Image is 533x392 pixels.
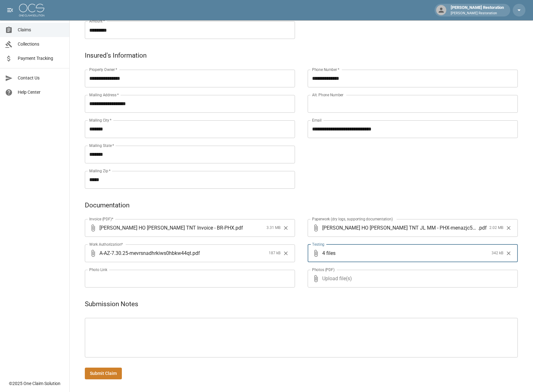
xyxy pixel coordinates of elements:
p: [PERSON_NAME] Restoration [451,11,504,16]
label: Photos (PDF) [312,267,335,272]
span: Contact Us [18,75,64,81]
button: Submit Claim [85,368,122,379]
label: Testing [312,242,324,247]
span: . pdf [478,224,487,231]
span: Upload file(s) [322,270,501,288]
label: Alt. Phone Number [312,92,343,98]
span: Collections [18,41,64,47]
label: Work Authorization* [89,242,123,247]
span: . pdf [234,224,243,231]
span: 187 kB [269,250,280,256]
label: Mailing Address [89,92,119,98]
img: ocs-logo-white-transparent.png [19,4,44,16]
label: Mailing City [89,117,112,123]
span: 4 files [322,244,489,262]
label: Invoice (PDF)* [89,216,114,222]
label: Amount [89,18,105,24]
button: Clear [281,249,291,258]
span: Payment Tracking [18,55,64,62]
div: © 2025 One Claim Solution [9,380,60,387]
span: Claims [18,27,64,33]
label: Mailing State [89,143,114,148]
span: . pdf [191,250,200,257]
button: Clear [504,249,513,258]
label: Paperwork (dry logs, supporting documentation) [312,216,393,222]
label: Mailing Zip [89,168,111,174]
button: open drawer [4,4,16,16]
span: 2.02 MB [489,225,503,231]
span: [PERSON_NAME] HO [PERSON_NAME] TNT JL MM - PHX-menazjc5vd6h6a30 [322,224,478,231]
label: Phone Number [312,67,339,72]
span: 342 kB [492,250,503,256]
span: Help Center [18,89,64,96]
button: Clear [504,223,513,233]
span: A-AZ-7.30.25-mevrsnadhrkiws0hbkw44qt [99,250,191,257]
span: 3.31 MB [266,225,280,231]
label: Property Owner [89,67,117,72]
label: Email [312,117,322,123]
span: [PERSON_NAME] HO [PERSON_NAME] TNT Invoice - BR-PHX [99,224,234,231]
div: [PERSON_NAME] Restoration [448,4,506,16]
label: Photo Link [89,267,107,272]
button: Clear [281,223,291,233]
